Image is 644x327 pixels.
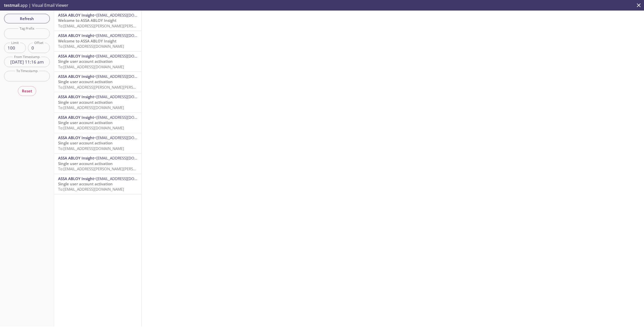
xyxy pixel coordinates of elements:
div: ASSA ABLOY Insight<[EMAIL_ADDRESS][DOMAIN_NAME]>Single user account activationTo:[EMAIL_ADDRESS][... [54,174,141,194]
div: ASSA ABLOY Insight<[EMAIL_ADDRESS][DOMAIN_NAME]>Welcome to ASSA ABLOY InsightTo:[EMAIL_ADDRESS][D... [54,31,141,51]
nav: emails [54,11,141,194]
span: ASSA ABLOY Insight [58,74,94,79]
div: ASSA ABLOY Insight<[EMAIL_ADDRESS][DOMAIN_NAME]>Single user account activationTo:[EMAIL_ADDRESS][... [54,51,141,72]
span: testmail [4,3,19,8]
span: <[EMAIL_ADDRESS][DOMAIN_NAME]> [94,33,159,38]
div: ASSA ABLOY Insight<[EMAIL_ADDRESS][DOMAIN_NAME]>Single user account activationTo:[EMAIL_ADDRESS][... [54,92,141,112]
span: Welcome to ASSA ABLOY Insight [58,38,116,43]
span: Single user account activation [58,79,113,84]
span: <[EMAIL_ADDRESS][DOMAIN_NAME]> [94,176,159,181]
div: ASSA ABLOY Insight<[EMAIL_ADDRESS][DOMAIN_NAME]>Single user account activationTo:[EMAIL_ADDRESS][... [54,153,141,174]
span: Single user account activation [58,140,113,145]
span: To: [EMAIL_ADDRESS][DOMAIN_NAME] [58,146,124,151]
span: To: [EMAIL_ADDRESS][DOMAIN_NAME] [58,64,124,69]
span: ASSA ABLOY Insight [58,13,94,18]
span: <[EMAIL_ADDRESS][DOMAIN_NAME]> [94,94,159,99]
span: ASSA ABLOY Insight [58,135,94,140]
span: <[EMAIL_ADDRESS][DOMAIN_NAME]> [94,155,159,160]
span: To: [EMAIL_ADDRESS][DOMAIN_NAME] [58,44,124,49]
div: ASSA ABLOY Insight<[EMAIL_ADDRESS][DOMAIN_NAME]>Single user account activationTo:[EMAIL_ADDRESS][... [54,133,141,153]
div: ASSA ABLOY Insight<[EMAIL_ADDRESS][DOMAIN_NAME]>Single user account activationTo:[EMAIL_ADDRESS][... [54,113,141,133]
span: To: [EMAIL_ADDRESS][PERSON_NAME][PERSON_NAME][DOMAIN_NAME] [58,166,182,171]
span: <[EMAIL_ADDRESS][DOMAIN_NAME]> [94,74,159,79]
span: ASSA ABLOY Insight [58,53,94,59]
span: <[EMAIL_ADDRESS][DOMAIN_NAME]> [94,13,159,18]
span: ASSA ABLOY Insight [58,176,94,181]
button: Reset [18,86,36,96]
span: <[EMAIL_ADDRESS][DOMAIN_NAME]> [94,53,159,59]
span: ASSA ABLOY Insight [58,33,94,38]
span: Single user account activation [58,181,113,186]
span: Single user account activation [58,100,113,105]
span: To: [EMAIL_ADDRESS][DOMAIN_NAME] [58,125,124,130]
span: To: [EMAIL_ADDRESS][DOMAIN_NAME] [58,187,124,192]
span: ASSA ABLOY Insight [58,94,94,99]
span: To: [EMAIL_ADDRESS][DOMAIN_NAME] [58,105,124,110]
span: Refresh [8,15,46,22]
span: Single user account activation [58,59,113,64]
div: ASSA ABLOY Insight<[EMAIL_ADDRESS][DOMAIN_NAME]>Welcome to ASSA ABLOY InsightTo:[EMAIL_ADDRESS][P... [54,11,141,31]
span: Welcome to ASSA ABLOY Insight [58,18,116,23]
span: To: [EMAIL_ADDRESS][PERSON_NAME][PERSON_NAME][DOMAIN_NAME] [58,85,182,90]
span: ASSA ABLOY Insight [58,155,94,160]
span: Reset [22,88,32,94]
span: <[EMAIL_ADDRESS][DOMAIN_NAME]> [94,135,159,140]
span: <[EMAIL_ADDRESS][DOMAIN_NAME]> [94,115,159,120]
span: To: [EMAIL_ADDRESS][PERSON_NAME][PERSON_NAME][DOMAIN_NAME] [58,23,182,28]
span: Single user account activation [58,120,113,125]
div: ASSA ABLOY Insight<[EMAIL_ADDRESS][DOMAIN_NAME]>Single user account activationTo:[EMAIL_ADDRESS][... [54,72,141,92]
span: Single user account activation [58,161,113,166]
button: Refresh [4,14,50,23]
span: ASSA ABLOY Insight [58,115,94,120]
